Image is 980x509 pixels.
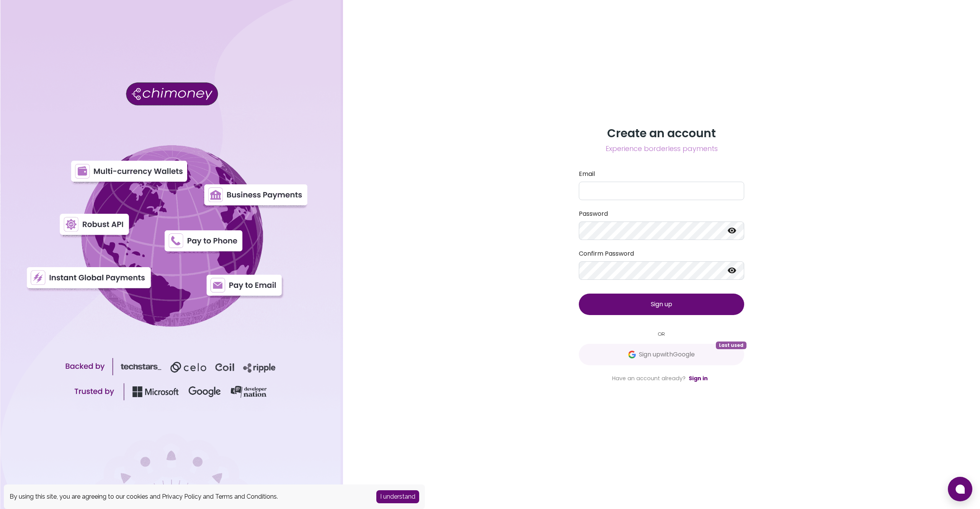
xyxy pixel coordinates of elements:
button: Accept cookies [376,490,419,503]
label: Email [579,169,744,179]
button: Sign up [579,294,744,315]
span: Sign up [651,300,672,309]
label: Password [579,209,744,218]
span: Experience borderless payments [579,143,744,154]
h3: Create an account [579,126,744,140]
img: Google [628,351,636,358]
a: Privacy Policy [162,493,201,500]
button: Open chat window [948,477,972,501]
label: Confirm Password [579,249,744,258]
a: Terms and Conditions [215,493,277,500]
button: GoogleSign upwithGoogleLast used [579,344,744,365]
a: Sign in [689,374,708,382]
span: Have an account already? [612,374,686,382]
div: By using this site, you are agreeing to our cookies and and . [10,492,365,501]
span: Last used [716,342,746,349]
span: Sign up with Google [639,350,695,359]
small: OR [579,330,744,338]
